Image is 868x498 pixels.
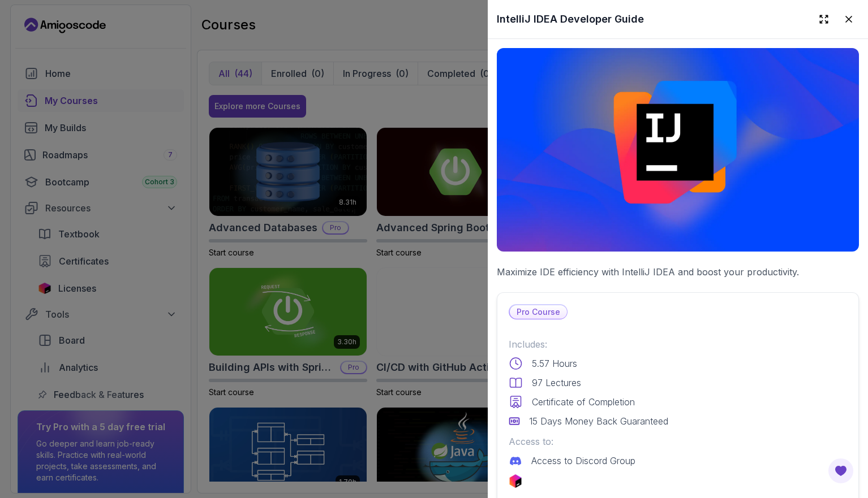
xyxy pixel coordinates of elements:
[510,305,567,319] p: Pro Course
[531,454,635,467] p: Access to Discord Group
[532,395,635,409] p: Certificate of Completion
[509,435,847,448] p: Access to:
[509,474,522,488] img: jetbrains logo
[814,9,834,29] button: Expand drawer
[798,427,868,481] iframe: chat widget
[497,48,859,252] img: intellij-developer-guide_thumbnail
[532,376,581,389] p: 97 Lectures
[497,265,859,279] p: Maximize IDE efficiency with IntelliJ IDEA and boost your productivity.
[532,357,577,370] p: 5.57 Hours
[497,11,644,27] h2: IntelliJ IDEA Developer Guide
[509,337,847,351] p: Includes:
[529,414,668,428] p: 15 Days Money Back Guaranteed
